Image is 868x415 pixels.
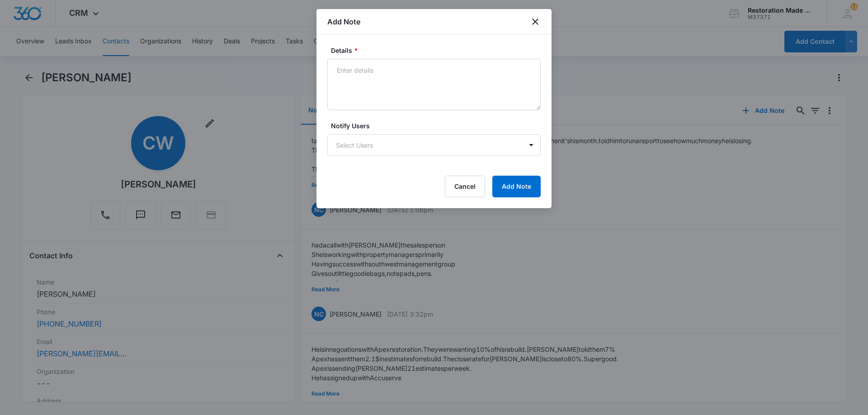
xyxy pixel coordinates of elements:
button: close [530,16,541,27]
button: Add Note [492,176,541,197]
button: Cancel [445,176,485,197]
label: Details [331,46,544,55]
h1: Add Note [327,16,360,27]
label: Notify Users [331,121,544,131]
